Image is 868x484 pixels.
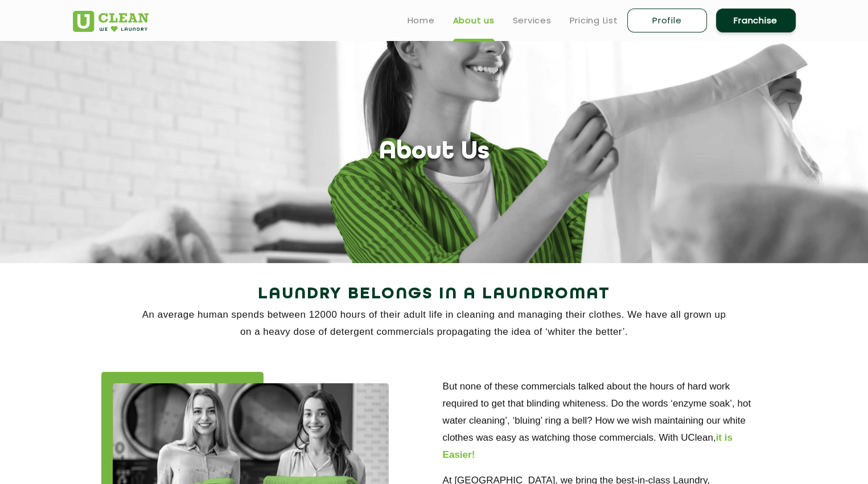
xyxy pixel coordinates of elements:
[408,14,435,27] a: Home
[453,14,495,27] a: About us
[379,138,489,167] h1: About Us
[443,378,767,464] p: But none of these commercials talked about the hours of hard work required to get that blinding w...
[716,9,796,32] a: Franchise
[73,281,796,308] h2: Laundry Belongs in a Laundromat
[513,14,552,27] a: Services
[73,11,149,32] img: UClean Laundry and Dry Cleaning
[73,306,796,341] p: An average human spends between 12000 hours of their adult life in cleaning and managing their cl...
[443,432,733,460] b: it is Easier!
[627,9,707,32] a: Profile
[570,14,618,27] a: Pricing List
